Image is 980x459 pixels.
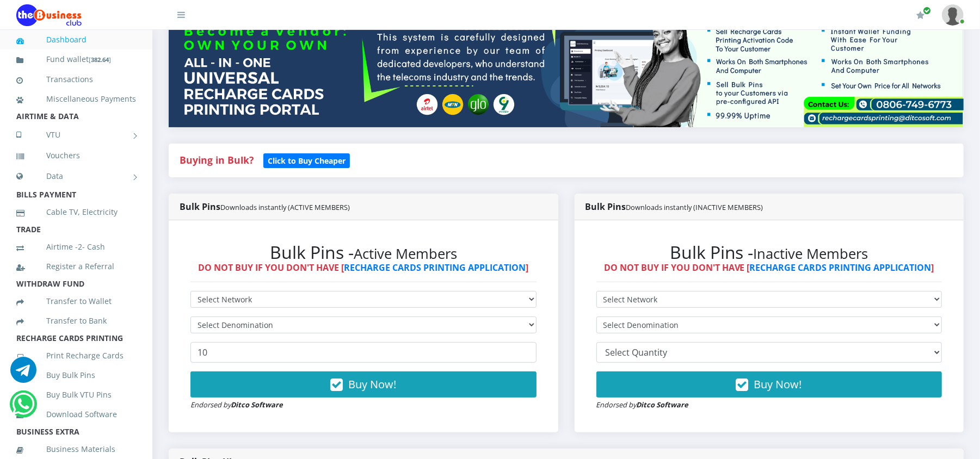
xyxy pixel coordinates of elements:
a: Chat for support [10,365,36,383]
small: Active Members [354,244,457,263]
strong: DO NOT BUY IF YOU DON'T HAVE [ ] [198,262,528,274]
button: Buy Now! [190,371,537,398]
small: Downloads instantly (ACTIVE MEMBERS) [220,202,350,212]
strong: Ditco Software [231,400,283,410]
a: Click to Buy Cheaper [263,153,350,166]
strong: Buying in Bulk? [180,153,254,166]
strong: DO NOT BUY IF YOU DON'T HAVE [ ] [604,262,934,274]
button: Buy Now! [596,371,942,398]
span: Buy Now! [348,377,396,392]
a: Airtime -2- Cash [16,234,136,259]
small: Inactive Members [754,244,868,263]
img: multitenant_rcp.png [169,18,964,127]
a: RECHARGE CARDS PRINTING APPLICATION [344,262,526,274]
a: Dashboard [16,27,136,52]
i: Renew/Upgrade Subscription [916,11,924,20]
a: VTU [16,121,136,148]
a: Vouchers [16,143,136,168]
a: Buy Bulk VTU Pins [16,382,136,407]
b: Click to Buy Cheaper [268,156,346,166]
span: Renew/Upgrade Subscription [923,7,931,15]
strong: Bulk Pins [180,201,350,213]
a: Transfer to Wallet [16,289,136,314]
small: Endorsed by [190,400,283,410]
a: Buy Bulk Pins [16,363,136,388]
small: Downloads instantly (INACTIVE MEMBERS) [626,202,763,212]
strong: Bulk Pins [585,201,763,213]
a: Data [16,163,136,190]
span: Buy Now! [754,377,802,392]
a: Fund wallet[382.64] [16,47,136,72]
a: Transfer to Bank [16,308,136,333]
a: Transactions [16,67,136,92]
small: Endorsed by [596,400,689,410]
a: RECHARGE CARDS PRINTING APPLICATION [750,262,932,274]
strong: Ditco Software [637,400,689,410]
img: User [942,4,964,26]
a: Cable TV, Electricity [16,200,136,225]
a: Download Software [16,402,136,427]
h2: Bulk Pins - [190,242,537,263]
a: Chat for support [13,399,35,417]
a: Print Recharge Cards [16,343,136,368]
img: Logo [16,4,82,26]
a: Register a Referral [16,254,136,279]
a: Miscellaneous Payments [16,86,136,111]
h2: Bulk Pins - [596,242,942,263]
small: [ ] [89,55,111,64]
b: 382.64 [91,55,109,64]
input: Enter Quantity [190,342,537,363]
